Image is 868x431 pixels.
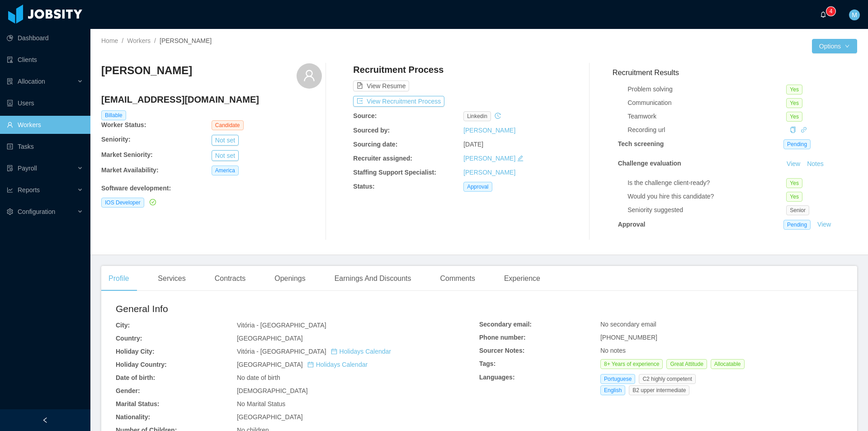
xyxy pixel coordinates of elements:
span: Candidate [212,120,244,130]
span: [GEOGRAPHIC_DATA] [237,335,303,342]
button: Notes [803,159,827,170]
span: / [122,37,123,44]
b: Date of birth: [116,374,155,381]
button: Not set [212,135,239,146]
div: Would you hire this candidate? [627,192,786,201]
b: Seniority: [101,136,131,143]
b: Market Seniority: [101,151,153,158]
strong: Challenge evaluation [618,160,681,167]
strong: Tech screening [618,140,664,147]
span: America [212,166,239,175]
a: icon: file-textView Resume [353,82,409,90]
b: Sourcing date: [353,141,397,148]
span: / [154,37,156,44]
span: [GEOGRAPHIC_DATA] [237,361,368,368]
b: Secondary email: [479,321,532,328]
div: Earnings And Discounts [327,266,419,291]
b: Nationality: [116,413,150,421]
i: icon: file-protect [7,165,13,171]
i: icon: setting [7,208,13,215]
button: icon: file-textView Resume [353,81,409,91]
span: Payroll [18,165,37,172]
div: Copy [790,125,796,135]
span: Approval [463,182,492,192]
a: icon: calendarHolidays Calendar [331,348,391,355]
div: Profile [101,266,136,291]
span: Reports [18,186,40,194]
a: icon: calendarHolidays Calendar [307,361,368,368]
div: Problem solving [627,85,786,94]
div: Openings [267,266,313,291]
div: Comments [433,266,482,291]
b: Gender: [116,387,140,394]
span: Pending [783,220,811,230]
b: Languages: [479,374,515,381]
a: Home [101,37,118,44]
b: Marital Status: [116,400,159,407]
span: [DEMOGRAPHIC_DATA] [237,387,308,394]
p: 4 [830,7,833,16]
a: icon: link [801,126,807,133]
i: icon: history [495,113,501,119]
a: icon: robotUsers [7,94,83,112]
sup: 4 [826,7,835,16]
span: No secondary email [600,321,656,328]
i: icon: copy [790,127,796,133]
h3: [PERSON_NAME] [101,63,192,78]
b: Holiday Country: [116,361,167,368]
div: Contracts [208,266,253,291]
span: Allocation [18,78,45,85]
h3: Recruitment Results [613,67,857,78]
a: icon: auditClients [7,51,83,69]
strong: Approval [618,221,646,228]
span: Great Attitude [666,359,707,369]
b: Recruiter assigned: [353,155,412,162]
a: icon: pie-chartDashboard [7,29,83,47]
span: 8+ Years of experience [600,359,663,369]
span: B2 upper intermediate [629,385,689,395]
a: icon: check-circle [148,199,156,206]
i: icon: check-circle [150,199,156,205]
div: Services [151,266,193,291]
span: Yes [786,192,802,202]
span: [GEOGRAPHIC_DATA] [237,413,303,421]
i: icon: user [303,69,316,82]
span: [PHONE_NUMBER] [600,334,657,341]
span: Vitória - [GEOGRAPHIC_DATA] [237,322,326,329]
span: Configuration [18,208,55,215]
button: icon: exportView Recruitment Process [353,96,444,107]
span: M [852,9,857,20]
h2: General Info [116,302,479,316]
div: Is the challenge client-ready? [627,178,786,188]
a: [PERSON_NAME] [463,155,515,162]
span: Yes [786,85,802,95]
span: Allocatable [711,359,745,369]
a: icon: profileTasks [7,137,83,156]
span: Senior [786,205,809,215]
span: Yes [786,178,802,188]
span: [PERSON_NAME] [160,37,212,44]
span: Yes [786,98,802,108]
span: No notes [600,347,626,354]
b: Staffing Support Specialist: [353,169,436,176]
span: No date of birth [237,374,280,381]
b: Market Availability: [101,166,159,174]
span: Vitória - [GEOGRAPHIC_DATA] [237,348,391,355]
b: Software development : [101,185,171,192]
b: City: [116,322,130,329]
div: Recording url [627,125,786,135]
b: Tags: [479,360,495,367]
i: icon: calendar [331,348,337,355]
div: Teamwork [627,112,786,121]
b: Sourcer Notes: [479,347,524,354]
span: Yes [786,112,802,122]
a: icon: userWorkers [7,116,83,134]
span: Billable [101,110,126,120]
span: linkedin [463,111,491,121]
span: English [600,385,625,395]
b: Sourced by: [353,127,390,134]
div: Communication [627,98,786,108]
i: icon: line-chart [7,187,13,193]
i: icon: edit [517,155,524,161]
i: icon: solution [7,78,13,85]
